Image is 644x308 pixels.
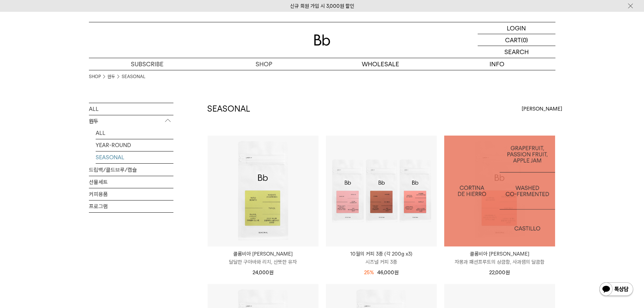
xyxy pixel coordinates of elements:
a: CART (0) [478,34,555,46]
p: 원두 [89,115,173,127]
a: SHOP [89,73,101,80]
img: 1000000483_add2_060.jpg [444,136,555,246]
a: ALL [89,103,173,115]
a: 신규 회원 가입 시 3,000원 할인 [290,3,354,9]
a: SHOP [206,58,322,70]
p: 10월의 커피 3종 (각 200g x3) [326,250,437,258]
img: 콜롬비아 파티오 보니토 [208,136,318,246]
p: 콜롬비아 [PERSON_NAME] [208,250,318,258]
a: 콜롬비아 [PERSON_NAME] 달달한 구아바와 리치, 산뜻한 유자 [208,250,318,266]
a: 원두 [108,73,115,80]
span: 원 [505,269,510,276]
p: SEARCH [504,46,529,58]
a: LOGIN [478,22,555,34]
p: CART [505,34,521,46]
a: 콜롬비아 [PERSON_NAME] 자몽과 패션프루트의 상큼함, 사과잼의 달콤함 [444,250,555,266]
span: 원 [394,269,399,276]
a: ALL [96,127,173,139]
span: 22,000 [489,269,510,276]
a: SUBSCRIBE [89,58,206,70]
div: 25% [364,268,374,277]
span: 원 [269,269,273,276]
span: [PERSON_NAME] [522,105,562,113]
a: SEASONAL [96,151,173,163]
p: 시즈널 커피 3종 [326,258,437,266]
p: 콜롬비아 [PERSON_NAME] [444,250,555,258]
img: 로고 [314,34,330,46]
a: 선물세트 [89,176,173,188]
h2: SEASONAL [207,103,250,115]
a: YEAR-ROUND [96,139,173,151]
a: 프로그램 [89,200,173,212]
img: 카카오톡 채널 1:1 채팅 버튼 [599,282,634,298]
a: 드립백/콜드브루/캡슐 [89,164,173,176]
a: 커피용품 [89,188,173,200]
span: 46,000 [377,269,399,276]
a: 10월의 커피 3종 (각 200g x3) 시즈널 커피 3종 [326,250,437,266]
p: 자몽과 패션프루트의 상큼함, 사과잼의 달콤함 [444,258,555,266]
p: WHOLESALE [322,58,439,70]
img: 10월의 커피 3종 (각 200g x3) [326,136,437,246]
a: SEASONAL [122,73,145,80]
p: LOGIN [507,22,526,34]
span: 24,000 [253,269,273,276]
p: 달달한 구아바와 리치, 산뜻한 유자 [208,258,318,266]
p: (0) [521,34,528,46]
p: INFO [439,58,555,70]
a: 콜롬비아 코르티나 데 예로 [444,136,555,246]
